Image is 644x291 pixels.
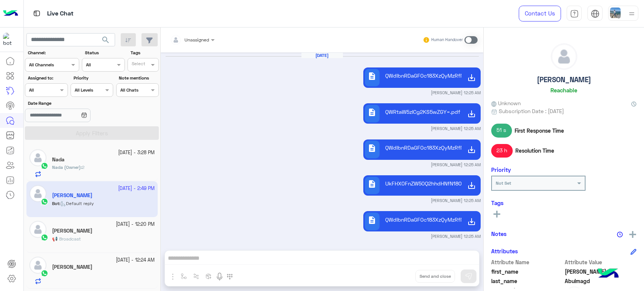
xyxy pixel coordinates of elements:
[610,8,621,18] img: userImage
[184,37,209,43] span: Unassigned
[41,162,48,170] img: WhatsApp
[431,162,481,168] small: [PERSON_NAME] 12:25 AM
[385,72,459,80] p: QWdlbnRDaGF0c183XzQyMzRfMDMtMDYtMjAyNS5jc3Y=.csv
[491,99,521,107] span: Unknown
[29,221,46,238] img: defaultAdmin.png
[565,268,637,276] span: Youssef
[97,33,115,49] button: search
[591,9,599,18] img: tab
[565,277,637,285] span: Abulmagd
[385,216,459,224] p: QWdlbnRDaGF0c183XzQyMzRfMDMtMDYtMjAyNSAoMSkuY3N2.csv
[499,107,564,115] span: Subscription Date : [DATE]
[367,108,377,117] span: description
[515,127,564,135] span: First Response Time
[32,9,41,18] img: tab
[385,108,459,116] p: QWRtaW5zICg2KS5wZGY=.pdf
[3,33,17,46] img: 197426356791770
[551,44,577,69] img: defaultAdmin.png
[52,236,81,242] span: 📢 Broadcast
[82,164,85,170] span: 2
[491,199,636,206] h6: Tags
[431,198,481,204] small: [PERSON_NAME] 12:25 AM
[301,53,343,58] h6: [DATE]
[491,230,507,237] h6: Notes
[515,147,554,155] span: Resolution Time
[29,257,46,274] img: defaultAdmin.png
[431,90,481,96] small: [PERSON_NAME] 12:25 AM
[491,268,563,276] span: first_name
[28,75,67,81] label: Assigned to:
[629,231,636,238] img: add
[47,9,74,19] p: Live Chat
[116,257,155,264] small: [DATE] - 12:24 AM
[131,60,145,69] div: Select
[119,75,158,81] label: Note mentions
[52,164,81,170] span: Nada (Owner)
[382,69,461,87] div: QWdlbnRDaGF0c183XzQyMzRfMDMtMDYtMjAyNS5jc3Y=.csv
[363,67,481,88] a: descriptionQWdlbnRDaGF0c183XzQyMzRfMDMtMDYtMjAyNS5jc3Y=.csv
[627,9,636,18] img: profile
[52,228,92,234] h5: Mohamed Samir
[550,87,577,93] h6: Reachable
[382,213,461,230] div: QWdlbnRDaGF0c183XzQyMzRfMDMtMDYtMjAyNSAoMSkuY3N2.csv
[28,100,112,107] label: Date Range
[41,234,48,241] img: WhatsApp
[537,75,591,84] h5: [PERSON_NAME]
[367,179,377,188] span: description
[565,258,637,266] span: Attribute Value
[491,248,518,254] h6: Attributes
[74,75,112,81] label: Priority
[567,6,582,21] a: tab
[491,124,512,137] span: 51 s
[363,103,481,124] a: descriptionQWRtaW5zICg2KS5wZGY=.pdf
[491,144,513,158] span: 23 h
[101,35,110,44] span: search
[367,216,377,225] span: description
[382,177,461,195] div: UkFHX0FnZW50Q2hhdHNfN180MjM0XzA0LTA2LTIwMjUuY3N2.csv
[595,261,621,287] img: hulul-logo.png
[382,105,461,123] div: QWRtaW5zICg2KS5wZGY=.pdf
[491,258,563,266] span: Attribute Name
[116,221,155,228] small: [DATE] - 12:20 PM
[367,72,377,81] span: description
[52,164,82,170] b: :
[363,139,481,160] a: descriptionQWdlbnRDaGF0c183XzQyMzRfMDMtMDYtMjAyNSAoMikuY3N2.csv
[431,233,481,239] small: [PERSON_NAME] 12:25 AM
[519,6,561,21] a: Contact Us
[431,37,463,43] small: Human Handover
[52,264,92,270] h5: Yomna Hamdy
[617,231,623,237] img: notes
[363,211,481,231] a: descriptionQWdlbnRDaGF0c183XzQyMzRfMDMtMDYtMjAyNSAoMSkuY3N2.csv
[131,49,158,56] label: Tags
[363,175,481,196] a: descriptionUkFHX0FnZW50Q2hhdHNfN180MjM0XzA0LTA2LTIwMjUuY3N2.csv
[382,141,461,158] div: QWdlbnRDaGF0c183XzQyMzRfMDMtMDYtMjAyNSAoMikuY3N2.csv
[385,179,459,187] p: UkFHX0FnZW50Q2hhdHNfN180MjM0XzA0LTA2LTIwMjUuY3N2.csv
[3,6,18,21] img: Logo
[85,49,124,56] label: Status
[491,277,563,285] span: last_name
[367,144,377,153] span: description
[570,9,579,18] img: tab
[25,126,159,140] button: Apply Filters
[491,166,511,173] h6: Priority
[52,156,65,163] h5: Nada
[415,270,455,283] button: Send and close
[431,126,481,132] small: [PERSON_NAME] 12:25 AM
[118,149,155,156] small: [DATE] - 3:28 PM
[385,144,459,152] p: QWdlbnRDaGF0c183XzQyMzRfMDMtMDYtMjAyNSAoMikuY3N2.csv
[41,270,48,277] img: WhatsApp
[28,49,78,56] label: Channel:
[29,149,46,166] img: defaultAdmin.png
